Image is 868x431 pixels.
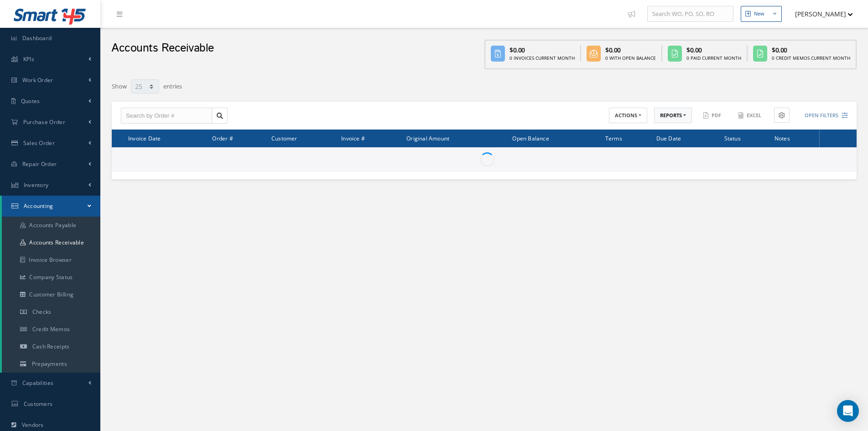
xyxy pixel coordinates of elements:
[271,134,297,142] span: Customer
[772,45,850,55] div: $0.00
[24,202,53,210] span: Accounting
[605,55,656,62] div: 0 With Open Balance
[2,217,100,234] a: Accounts Payable
[656,134,681,142] span: Due Date
[2,321,100,338] a: Credit Memos
[2,269,100,286] a: Company Status
[22,160,57,168] span: Repair Order
[212,134,233,142] span: Order #
[22,76,53,84] span: Work Order
[2,303,100,321] a: Checks
[605,134,622,142] span: Terms
[23,55,34,63] span: KPIs
[121,108,212,124] input: Search by Order #
[609,108,647,124] button: ACTIONS
[2,338,100,355] a: Cash Receipts
[686,45,741,55] div: $0.00
[754,10,764,18] div: New
[654,108,692,124] button: REPORTS
[734,108,767,124] button: Excel
[32,360,67,368] span: Prepayments
[686,55,741,62] div: 0 Paid Current Month
[22,34,52,42] span: Dashboard
[512,134,549,142] span: Open Balance
[111,42,214,55] h2: Accounts Receivable
[2,286,100,303] a: Customer Billing
[786,5,853,23] button: [PERSON_NAME]
[32,308,52,316] span: Checks
[2,355,100,373] a: Prepayments
[724,134,741,142] span: Status
[605,45,656,55] div: $0.00
[32,325,70,333] span: Credit Memos
[24,400,53,408] span: Customers
[772,55,850,62] div: 0 Credit Memos Current Month
[163,78,182,91] label: entries
[509,45,575,55] div: $0.00
[21,97,40,105] span: Quotes
[22,379,54,387] span: Capabilities
[23,139,55,147] span: Sales Order
[509,55,575,62] div: 0 Invoices Current Month
[128,134,161,142] span: Invoice Date
[699,108,727,124] button: PDF
[2,251,100,269] a: Invoice Browser
[22,421,44,429] span: Vendors
[741,6,782,22] button: New
[796,108,848,123] button: Open Filters
[2,196,100,217] a: Accounting
[24,181,49,189] span: Inventory
[341,134,365,142] span: Invoice #
[647,6,733,22] input: Search WO, PO, SO, RO
[32,343,70,350] span: Cash Receipts
[774,134,790,142] span: Notes
[406,134,449,142] span: Original Amount
[112,78,127,91] label: Show
[2,234,100,251] a: Accounts Receivable
[837,400,859,422] div: Open Intercom Messenger
[23,118,65,126] span: Purchase Order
